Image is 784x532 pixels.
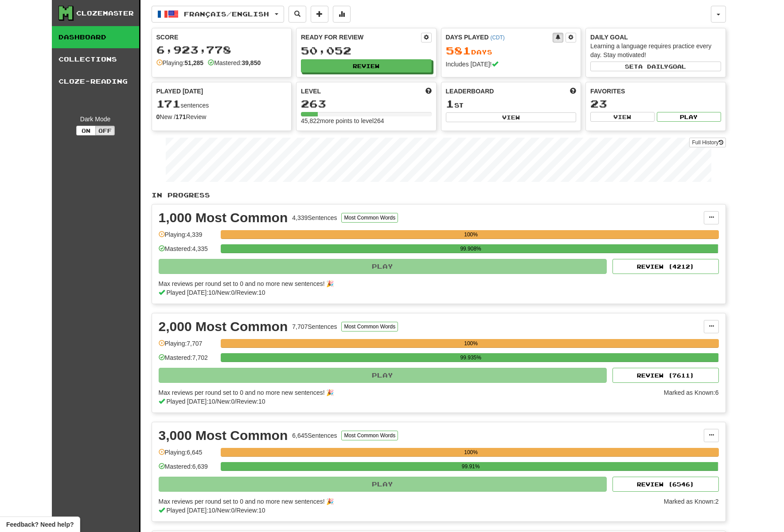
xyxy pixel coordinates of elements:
[159,230,216,245] div: Playing: 4,339
[59,115,133,123] div: Dark Mode
[156,33,287,42] div: Score
[184,59,203,66] strong: 51,285
[590,87,721,96] div: Favorites
[638,63,668,69] span: a daily
[217,289,235,296] span: New: 0
[217,507,235,514] span: New: 0
[159,339,216,354] div: Playing: 7,707
[156,98,287,110] div: sentences
[184,10,269,18] span: Français / English
[234,398,236,405] span: /
[234,289,236,296] span: /
[223,353,718,362] div: 99.935%
[152,6,284,23] button: Français/English
[166,289,215,296] span: Played [DATE]: 10
[208,58,261,67] div: Mastered:
[301,98,432,109] div: 263
[311,6,328,23] button: Add sentence to collection
[159,497,659,506] div: Max reviews per round set to 0 and no more new sentences! 🎉
[215,507,217,514] span: /
[590,42,721,59] div: Learning a language requires practice every day. Stay motivated!
[664,388,719,406] div: Marked as Known: 6
[159,279,714,288] div: Max reviews per round set to 0 and no more new sentences! 🎉
[223,462,718,471] div: 99.91%
[341,322,398,332] button: Most Common Words
[612,368,719,383] button: Review (7611)
[301,87,321,96] span: Level
[159,477,607,492] button: Play
[156,113,160,120] strong: 0
[446,33,553,42] div: Days Played
[176,113,186,120] strong: 171
[590,98,721,109] div: 23
[341,431,398,440] button: Most Common Words
[52,26,139,48] a: Dashboard
[664,497,719,515] div: Marked as Known: 2
[301,33,421,42] div: Ready for Review
[159,368,607,383] button: Play
[446,45,577,57] div: Day s
[236,507,265,514] span: Review: 10
[341,213,398,223] button: Most Common Words
[159,429,288,442] div: 3,000 Most Common
[159,353,216,368] div: Mastered: 7,702
[52,70,139,93] a: Cloze-Reading
[236,398,265,405] span: Review: 10
[223,339,719,348] div: 100%
[446,112,577,122] button: View
[301,59,432,73] button: Review
[215,398,217,405] span: /
[159,448,216,463] div: Playing: 6,645
[689,138,725,147] a: Full History
[292,322,337,331] div: 7,707 Sentences
[612,477,719,492] button: Review (6546)
[156,112,287,121] div: New / Review
[76,9,134,18] div: Clozemaster
[156,44,287,55] div: 6,923,778
[657,112,721,122] button: Play
[446,87,494,96] span: Leaderboard
[570,87,576,96] span: This week in points, UTC
[590,33,721,42] div: Daily Goal
[159,320,288,333] div: 2,000 Most Common
[156,97,181,110] span: 171
[6,520,74,529] span: Open feedback widget
[446,97,454,110] span: 1
[156,87,203,96] span: Played [DATE]
[159,211,288,224] div: 1,000 Most Common
[52,48,139,70] a: Collections
[217,398,235,405] span: New: 0
[292,431,337,440] div: 6,645 Sentences
[612,259,719,274] button: Review (4212)
[159,259,607,274] button: Play
[215,289,217,296] span: /
[446,60,577,69] div: Includes [DATE]!
[446,44,471,57] span: 581
[159,244,216,259] div: Mastered: 4,335
[289,6,306,23] button: Search sentences
[242,59,261,66] strong: 39,850
[490,35,504,41] a: (CDT)
[166,398,215,405] span: Played [DATE]: 10
[301,45,432,56] div: 50,052
[95,126,115,135] button: Off
[590,62,721,71] button: Seta dailygoal
[223,230,719,239] div: 100%
[159,388,659,397] div: Max reviews per round set to 0 and no more new sentences! 🎉
[425,87,432,96] span: Score more points to level up
[166,507,215,514] span: Played [DATE]: 10
[76,126,96,135] button: On
[159,462,216,477] div: Mastered: 6,639
[333,6,351,23] button: More stats
[152,191,726,200] p: In Progress
[234,507,236,514] span: /
[223,448,719,457] div: 100%
[236,289,265,296] span: Review: 10
[223,244,718,253] div: 99.908%
[156,58,204,67] div: Playing:
[292,213,337,222] div: 4,339 Sentences
[301,116,432,125] div: 45,822 more points to level 264
[590,112,655,122] button: View
[446,98,577,110] div: st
